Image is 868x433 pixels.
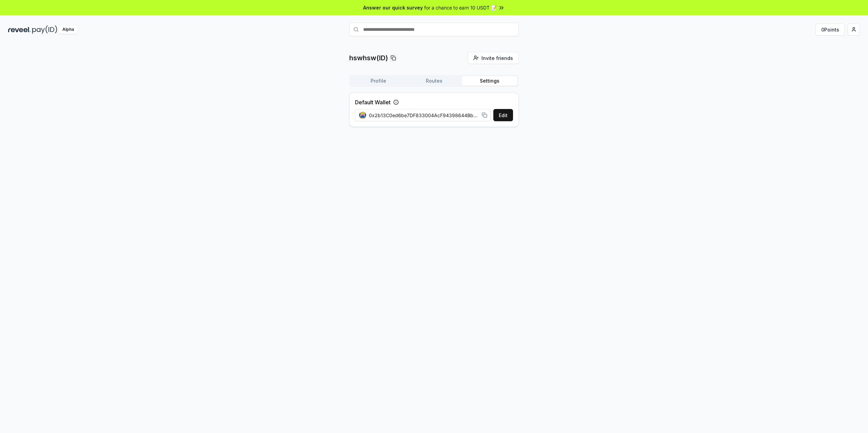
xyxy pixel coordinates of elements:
button: Edit [493,109,513,121]
button: 0Points [815,23,845,36]
div: Alpha [59,25,78,34]
button: Routes [406,76,462,86]
button: Invite friends [468,52,519,64]
span: 0x2b13C0ed6be7DF833004AcF94398644Bb22d7a7c [369,112,479,119]
img: pay_id [32,25,57,34]
span: Invite friends [481,55,513,62]
button: Settings [462,76,517,86]
span: Answer our quick survey [363,4,423,11]
span: for a chance to earn 10 USDT 📝 [424,4,497,11]
p: hswhsw(ID) [349,53,388,63]
label: Default Wallet [355,98,391,106]
img: reveel_dark [8,25,31,34]
button: Profile [351,76,406,86]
